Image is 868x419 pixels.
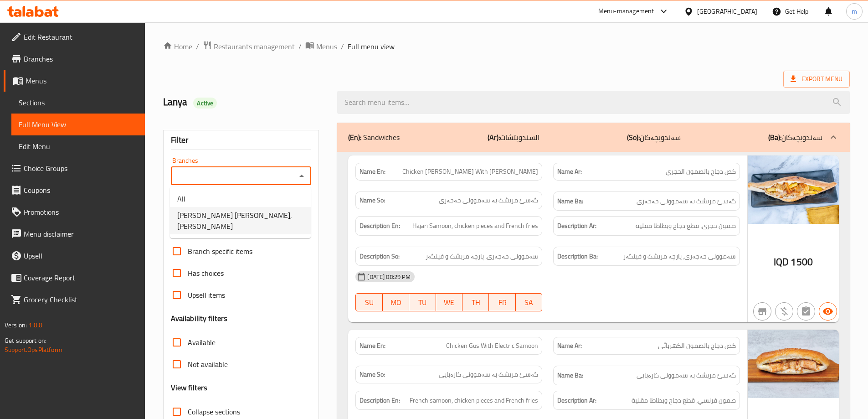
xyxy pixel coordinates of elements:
[24,31,138,42] span: Edit Restaurant
[11,114,145,135] a: Full Menu View
[4,267,145,289] a: Coverage Report
[557,251,598,262] strong: Description Ba:
[409,293,436,311] button: TU
[748,155,839,224] img: %D9%83%D8%B5_%D8%AF%D8%AC%D8%A7%D8%AC_%D8%A8%D8%A7%D9%84%D8%B5%D9%85%D9%88%D9%86_%D8%A7%D9%84%D8%...
[11,135,145,157] a: Edit Menu
[24,294,138,305] span: Grocery Checklist
[171,313,228,324] h3: Availability filters
[632,395,736,406] span: صمون فرنسي، قطع دجاج وبطاطا مقلية
[426,251,538,262] span: سەموونی حەجەری، پارچە مریشک و فینگەر
[697,6,757,16] div: [GEOGRAPHIC_DATA]
[360,370,385,379] strong: Name So:
[5,335,46,347] span: Get support on:
[348,130,361,144] b: (En):
[341,41,344,52] li: /
[440,296,459,309] span: WE
[819,302,837,321] button: Available
[598,6,654,17] div: Menu-management
[666,167,736,176] span: كص دجاج بالصمون الحجري
[26,75,138,86] span: Menus
[627,132,681,143] p: سەندویچەکان
[28,319,42,331] span: 1.0.0
[516,293,542,311] button: SA
[775,302,793,321] button: Purchased item
[24,53,138,64] span: Branches
[557,370,583,381] strong: Name Ba:
[439,196,538,205] span: گەسئ مریشک بە سەموونی حەجەری
[557,341,582,351] strong: Name Ar:
[24,163,138,174] span: Choice Groups
[623,251,736,262] span: سەموونی حەجەری، پارچە مریشک و فینگەر
[188,406,240,417] span: Collapse sections
[412,220,538,232] span: Hajari Samoon, chicken pieces and French fries
[783,71,850,88] span: Export Menu
[446,341,538,351] span: Chicken Gus With Electric Samoon
[753,302,771,321] button: Not branch specific item
[658,341,736,351] span: كص دجاج بالصمون الكهربائي
[19,97,138,108] span: Sections
[24,272,138,283] span: Coverage Report
[360,167,385,176] strong: Name En:
[214,41,295,52] span: Restaurants management
[383,293,409,311] button: MO
[188,359,228,370] span: Not available
[360,251,400,262] strong: Description So:
[748,330,839,398] img: %D9%83%D8%B5_%D8%AF%D8%AC%D8%A7%D8%AC_%D8%A8%D8%A7%D9%84%D8%B5%D9%85%D9%88%D9%86_%D8%A7%D9%84%D9%...
[355,293,382,311] button: SU
[4,223,145,245] a: Menu disclaimer
[360,220,400,232] strong: Description En:
[364,273,414,281] span: [DATE] 08:29 PM
[11,92,145,114] a: Sections
[193,99,217,108] span: Active
[4,201,145,223] a: Promotions
[163,95,327,109] h2: Lanya
[557,220,596,232] strong: Description Ar:
[791,73,842,85] span: Export Menu
[4,48,145,70] a: Branches
[5,344,62,356] a: Support.OpsPlatform
[188,290,225,300] span: Upsell items
[188,337,216,348] span: Available
[636,220,736,232] span: صمون حجري، قطع دجاج وبطاطا مقلية
[466,296,485,309] span: TH
[5,319,27,331] span: Version:
[316,41,337,52] span: Menus
[413,296,432,309] span: TU
[439,370,538,379] span: گەسئ مریشک بە سەموونی کارەبایی
[489,293,515,311] button: FR
[298,41,302,52] li: /
[519,296,539,309] span: SA
[360,196,385,205] strong: Name So:
[196,41,199,52] li: /
[791,253,813,271] span: 1500
[637,370,736,381] span: گەسئ مریشک بە سەموونی کارەبایی
[768,130,781,144] b: (Ba):
[19,119,138,130] span: Full Menu View
[24,228,138,239] span: Menu disclaimer
[337,123,850,152] div: (En): Sandwiches(Ar):السندويتشات(So):سەندویچەکان(Ba):سەندویچەکان
[203,41,295,52] a: Restaurants management
[4,289,145,310] a: Grocery Checklist
[4,70,145,92] a: Menus
[386,296,406,309] span: MO
[402,167,538,176] span: Chicken [PERSON_NAME] With [PERSON_NAME]
[774,253,789,271] span: IQD
[24,185,138,196] span: Coupons
[852,6,857,16] span: m
[360,395,400,406] strong: Description En:
[193,98,217,109] div: Active
[360,296,379,309] span: SU
[24,250,138,261] span: Upsell
[337,91,850,114] input: search
[557,395,596,406] strong: Description Ar:
[488,130,500,144] b: (Ar):
[177,210,303,232] span: [PERSON_NAME] [PERSON_NAME], [PERSON_NAME]
[4,157,145,179] a: Choice Groups
[171,383,208,393] h3: View filters
[19,141,138,152] span: Edit Menu
[557,196,583,207] strong: Name Ba:
[493,296,512,309] span: FR
[637,196,736,207] span: گەسئ مریشک بە سەموونی حەجەری
[4,245,145,267] a: Upsell
[797,302,815,321] button: Not has choices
